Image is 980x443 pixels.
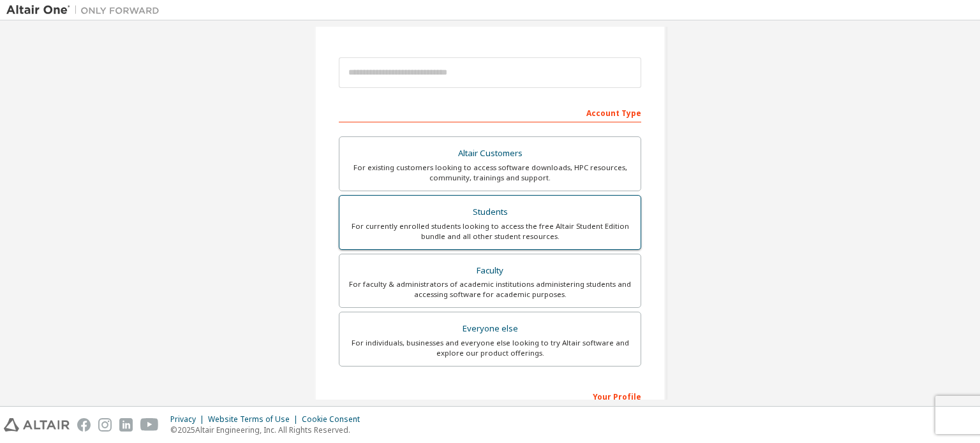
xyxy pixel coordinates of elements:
[170,414,208,425] div: Privacy
[347,279,633,300] div: For faculty & administrators of academic institutions administering students and accessing softwa...
[77,418,91,432] img: facebook.svg
[347,221,633,242] div: For currently enrolled students looking to access the free Altair Student Edition bundle and all ...
[170,425,367,435] p: © 2025 Altair Engineering, Inc. All Rights Reserved.
[339,102,641,122] div: Account Type
[339,386,641,406] div: Your Profile
[347,145,633,163] div: Altair Customers
[347,203,633,221] div: Students
[347,320,633,338] div: Everyone else
[347,338,633,358] div: For individuals, businesses and everyone else looking to try Altair software and explore our prod...
[4,418,70,432] img: altair_logo.svg
[98,418,112,432] img: instagram.svg
[208,414,302,425] div: Website Terms of Use
[347,163,633,183] div: For existing customers looking to access software downloads, HPC resources, community, trainings ...
[119,418,133,432] img: linkedin.svg
[347,262,633,280] div: Faculty
[302,414,367,425] div: Cookie Consent
[6,4,166,17] img: Altair One
[140,418,159,432] img: youtube.svg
